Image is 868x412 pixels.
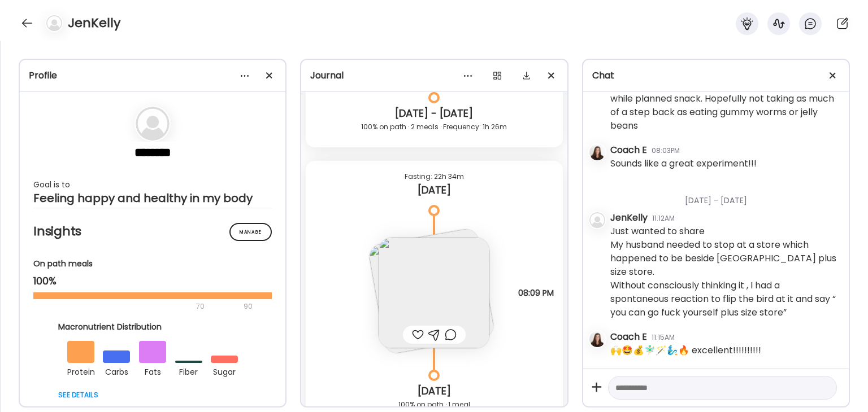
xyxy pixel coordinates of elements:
[211,363,238,379] div: sugar
[33,191,272,205] div: Feeling happy and healthy in my body
[379,238,489,348] img: images%2FtMmoAjnpC4W6inctRLcbakHpIsj1%2FLtfESnl7uxB94DZ21l7Y%2F1W03IBKIONDgIMjBP7bJ_240
[33,300,240,313] div: 70
[652,213,675,223] div: 11:12AM
[315,183,553,197] div: [DATE]
[610,330,647,344] div: Coach E
[315,398,553,411] div: 100% on path · 1 meal
[242,300,254,313] div: 90
[33,223,272,240] h2: Insights
[589,212,605,228] img: bg-avatar-default.svg
[610,225,840,319] div: Just wanted to share My husband needed to stop at a store which happened to be beside [GEOGRAPHIC...
[46,15,62,31] img: bg-avatar-default.svg
[29,69,276,82] div: Profile
[315,170,553,183] div: Fasting: 22h 34m
[67,363,94,379] div: protein
[68,14,120,32] h4: JenKelly
[139,363,166,379] div: fats
[315,384,553,398] div: [DATE]
[610,344,761,357] div: 🙌🤩💰🧚🏻‍♂️🪄🧞‍♂️🔥 excellent!!!!!!!!!!
[310,69,558,82] div: Journal
[136,107,170,141] img: bg-avatar-default.svg
[610,157,757,170] div: Sounds like a great experiment!!!
[33,274,272,288] div: 100%
[229,223,272,241] div: Manage
[315,120,553,134] div: 100% on path · 2 meals · Frequency: 1h 26m
[315,107,553,120] div: [DATE] - [DATE]
[610,143,647,157] div: Coach E
[610,181,840,211] div: [DATE] - [DATE]
[175,363,202,379] div: fiber
[103,363,130,379] div: carbs
[652,332,675,343] div: 11:15AM
[33,258,272,270] div: On path meals
[33,178,272,191] div: Goal is to
[610,211,648,225] div: JenKelly
[592,69,840,82] div: Chat
[652,146,680,156] div: 08:03PM
[518,288,554,298] span: 08:09 PM
[58,321,247,333] div: Macronutrient Distribution
[589,331,605,347] img: avatars%2FFsPf04Jk68cSUdEwFQB7fxCFTtM2
[589,144,605,160] img: avatars%2FFsPf04Jk68cSUdEwFQB7fxCFTtM2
